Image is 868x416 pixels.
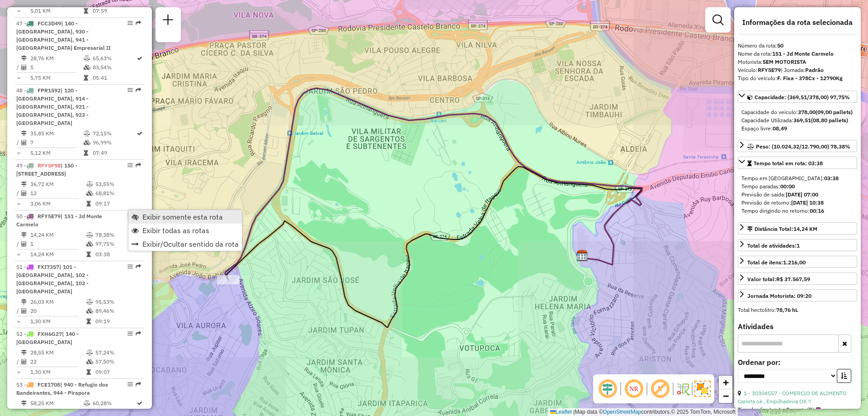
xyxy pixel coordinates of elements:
td: 97,75% [95,239,141,249]
i: Distância Total [21,232,27,238]
span: | 940 - Refugio dos Bandeirantes, 944 - Pirapora [16,381,108,396]
em: Opções [127,20,133,26]
i: Tempo total em rota [84,8,88,14]
span: + [723,377,729,388]
div: Espaço livre: [741,124,854,133]
em: Opções [127,382,133,387]
div: Distância Total: [747,225,817,233]
a: Zoom in [719,376,732,389]
div: Jornada Motorista: 09:20 [747,292,811,300]
strong: RFY5E79 [758,67,781,73]
div: Tempo em [GEOGRAPHIC_DATA]: [741,174,854,182]
td: 07:49 [92,148,136,158]
a: OpenStreetMap [603,409,642,415]
em: Rota exportada [136,264,141,269]
img: CDD Barueri [576,250,588,262]
span: Exibir todas as rotas [142,227,209,234]
i: % de utilização da cubagem [84,140,90,145]
i: Distância Total [21,56,27,61]
span: Exibir somente esta rota [142,213,223,220]
strong: 1.216,00 [783,259,806,266]
div: Tempo dirigindo no retorno: [741,207,854,215]
span: | Jornada: [781,67,824,73]
td: 36,72 KM [30,180,86,189]
td: 1,30 KM [30,368,86,377]
strong: [DATE] 10:38 [791,199,824,206]
h4: Atividades [738,322,857,331]
img: Exibir/Ocultar setores [694,381,711,397]
div: Tipo de cliente: [738,406,857,414]
i: Tempo total em rota [86,252,91,257]
td: 57,50% [95,357,141,366]
a: 1 - 30304557 - COMERCIO DE ALIMENTO Carreta ok , Empilhadeira OK !! [738,390,847,405]
div: Tipo do veículo: [738,74,857,82]
td: 5 [30,63,83,72]
li: Exibir todas as rotas [128,224,242,237]
td: / [16,63,21,72]
td: 5,01 KM [30,6,83,15]
td: 95,53% [95,297,141,306]
strong: [DATE] 07:00 [786,191,818,198]
div: Map data © contributors,© 2025 TomTom, Microsoft [548,408,738,416]
td: 28,76 KM [30,54,83,63]
td: 58,25 KM [30,399,83,408]
li: Exibir/Ocultar sentido da rota [128,237,242,251]
a: Total de itens:1.216,00 [738,256,857,268]
i: Distância Total [21,299,27,305]
i: Tempo total em rota [86,369,91,375]
td: = [16,73,21,82]
div: Capacidade Utilizada: [741,116,854,124]
i: Total de Atividades [21,359,27,364]
td: 5,75 KM [30,73,83,82]
em: Opções [127,264,133,269]
span: 14,24 KM [793,225,817,232]
a: Capacidade: (369,51/378,00) 97,75% [738,91,857,103]
i: % de utilização do peso [86,232,93,238]
td: / [16,138,21,147]
td: 35,85 KM [30,129,83,138]
i: % de utilização do peso [86,350,93,355]
img: FAD CDD Barueri [576,249,588,261]
a: Tempo total em rota: 03:38 [738,157,857,169]
span: | 120 - [GEOGRAPHIC_DATA], 914 - [GEOGRAPHIC_DATA], 921 - [GEOGRAPHIC_DATA], 923 - [GEOGRAPHIC_DATA] [16,87,89,126]
em: Rota exportada [136,87,141,93]
i: % de utilização do peso [86,182,93,187]
td: 07:59 [92,6,136,15]
i: Total de Atividades [21,191,27,196]
td: 09:07 [95,368,141,377]
i: Tempo total em rota [84,75,88,81]
div: Motorista: [738,58,857,66]
span: | 101 - [GEOGRAPHIC_DATA], 102 - [GEOGRAPHIC_DATA], 103 - [GEOGRAPHIC_DATA] [16,263,89,295]
strong: 1 [797,242,800,249]
a: Peso: (10.024,32/12.790,00) 78,38% [738,140,857,152]
i: Rota otimizada [137,56,142,61]
td: 14,24 KM [30,250,86,259]
span: 48 - [16,87,89,126]
td: 1 [30,239,86,249]
i: % de utilização da cubagem [86,191,93,196]
i: Tempo total em rota [86,319,91,324]
strong: Padrão [805,67,824,73]
i: Distância Total [21,131,27,136]
td: 05:41 [92,73,136,82]
i: % de utilização do peso [86,299,93,305]
h4: Informações da rota selecionada [738,18,857,27]
span: 47 - [16,20,111,51]
i: Tempo total em rota [86,201,91,206]
strong: 08,49 [773,125,787,132]
li: Exibir somente esta rota [128,210,242,224]
div: Tempo total em rota: 03:38 [738,171,857,219]
span: 53 - [16,381,108,396]
span: | 151 - Jd Monte Carmelo [16,213,102,228]
i: Total de Atividades [21,65,27,70]
i: % de utilização da cubagem [86,241,93,247]
td: 1,30 KM [30,317,86,326]
strong: 00:16 [810,207,824,214]
td: 68,81% [95,189,141,198]
i: Distância Total [21,401,27,406]
div: Tempo paradas: [741,182,854,191]
strong: SEM MOTORISTA [763,58,806,65]
i: Total de Atividades [21,140,27,145]
em: Opções [127,331,133,336]
i: % de utilização do peso [84,401,90,406]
